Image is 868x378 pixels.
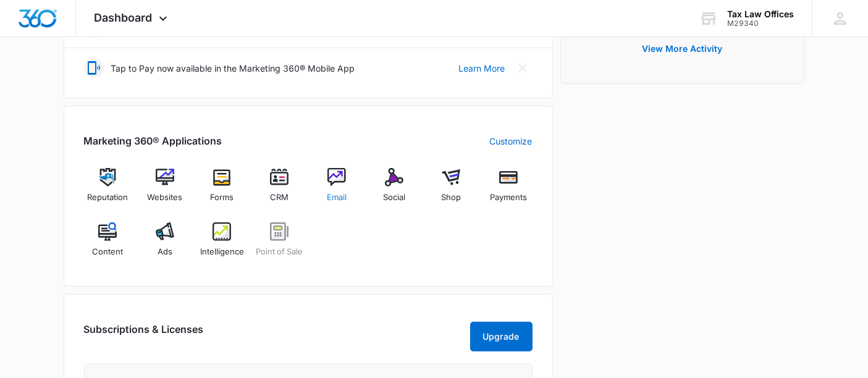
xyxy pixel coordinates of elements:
span: Email [327,191,347,204]
div: account id [727,19,794,28]
div: account name [727,9,794,19]
a: Point of Sale [256,222,303,267]
h2: Marketing 360® Applications [84,133,222,148]
button: Upgrade [470,322,533,351]
span: Reputation [87,191,128,204]
a: Learn More [459,62,505,75]
a: Customize [490,135,533,148]
span: Content [92,246,123,258]
span: Forms [210,191,234,204]
a: Forms [198,168,246,212]
a: Reputation [84,168,132,212]
span: Intelligence [200,246,244,258]
button: View More Activity [630,34,735,64]
span: CRM [270,191,289,204]
button: Close [513,58,533,78]
a: Intelligence [198,222,246,267]
a: Shop [428,168,475,212]
a: CRM [256,168,303,212]
span: Ads [158,246,172,258]
a: Websites [141,168,188,212]
a: Payments [485,168,533,212]
a: Content [84,222,132,267]
span: Shop [441,191,461,204]
a: Ads [141,222,188,267]
a: Email [313,168,361,212]
span: Websites [147,191,182,204]
a: Social [370,168,418,212]
h2: Subscriptions & Licenses [84,322,204,346]
span: Payments [490,191,527,204]
span: Point of Sale [256,246,303,258]
p: Tap to Pay now available in the Marketing 360® Mobile App [111,62,355,75]
span: Dashboard [95,11,153,24]
span: Social [383,191,405,204]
